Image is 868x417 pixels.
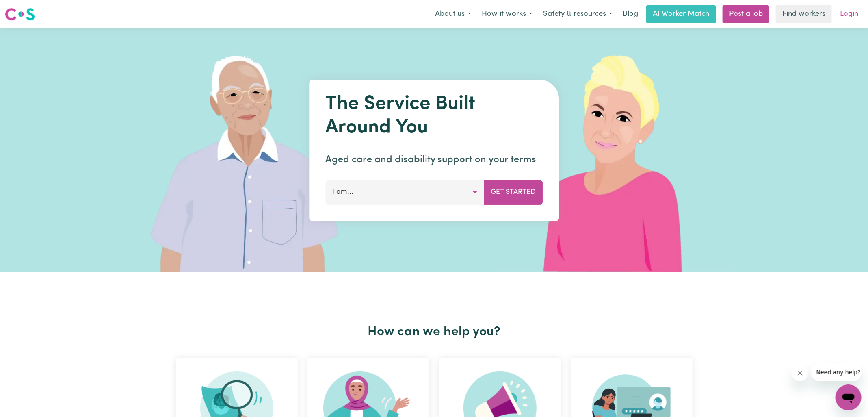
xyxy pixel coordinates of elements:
button: I am... [325,180,484,204]
a: AI Worker Match [646,5,716,23]
a: Find workers [776,5,832,23]
iframe: Button to launch messaging window [836,384,862,410]
a: Careseekers logo [5,5,35,24]
img: Careseekers logo [5,7,35,22]
a: Blog [618,5,643,23]
iframe: Message from company [812,363,862,381]
button: Get Started [484,180,543,204]
h2: How can we help you? [171,324,697,340]
button: About us [430,6,476,23]
button: How it works [476,6,538,23]
p: Aged care and disability support on your terms [325,152,543,167]
h1: The Service Built Around You [325,93,543,139]
iframe: Close message [792,365,808,381]
a: Login [835,5,863,23]
a: Post a job [723,5,769,23]
button: Safety & resources [538,6,618,23]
